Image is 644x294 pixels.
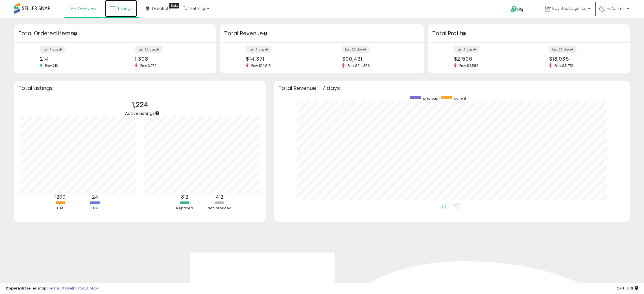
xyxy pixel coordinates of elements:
div: Tooltip anchor [263,31,268,36]
div: Tooltip anchor [461,31,466,36]
b: 412 [216,194,223,200]
span: Prev: $2,586 [457,63,481,68]
i: Get Help [510,6,517,13]
div: Not Repriced [202,206,236,211]
div: $90,431 [342,56,414,62]
b: 1200 [55,194,66,200]
span: Active Listings [125,110,155,116]
h3: Total Listings [18,86,261,90]
div: $2,500 [454,56,525,62]
p: 1,224 [125,100,155,110]
b: 812 [181,194,188,200]
a: Hi Admin1 [599,6,629,18]
span: Prev: $31,719 [552,63,576,68]
h3: Total Profit [433,30,626,38]
span: Prev: $14,915 [248,63,274,68]
span: current [454,96,466,101]
label: last 30 days [342,46,370,53]
label: last 7 days [246,46,271,53]
h3: Total Revenue - 7 days [278,86,626,90]
span: Hi Admin1 [607,6,625,11]
div: 214 [40,56,111,62]
div: $14,371 [246,56,318,62]
div: Repriced [168,206,202,211]
h3: Total Ordered Items [18,30,212,38]
h3: Total Revenue [224,30,420,38]
span: previous [423,96,438,101]
div: 1,308 [135,56,206,62]
div: Tooltip anchor [155,111,160,116]
span: Buy Box Logistics [552,6,586,11]
div: FBM [78,206,112,211]
span: Prev: $214,356 [345,63,373,68]
label: last 7 days [454,46,479,53]
span: Help [517,7,525,12]
span: DataHub [152,6,170,11]
div: FBA [43,206,77,211]
a: Help [506,1,536,18]
label: last 7 days [40,46,65,53]
span: Overview [78,6,96,11]
div: $18,035 [549,56,620,62]
b: 24 [92,194,98,200]
span: Prev: 213 [42,63,61,68]
span: Prev: 3,270 [137,63,160,68]
div: Tooltip anchor [169,3,179,8]
label: last 30 days [549,46,577,53]
label: last 30 days [135,46,162,53]
div: Tooltip anchor [73,31,78,36]
span: Listings [118,6,133,11]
